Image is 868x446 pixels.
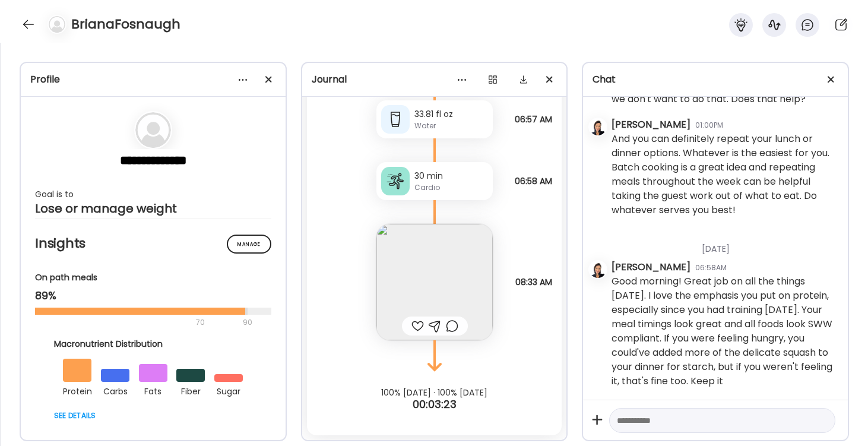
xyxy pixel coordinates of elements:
[515,176,552,186] span: 06:58 AM
[612,260,690,274] div: [PERSON_NAME]
[414,170,488,182] div: 30 min
[30,72,276,87] div: Profile
[63,382,91,398] div: protein
[54,338,252,350] div: Macronutrient Distribution
[695,120,723,131] div: 01:00PM
[49,16,65,33] img: bg-avatar-default.svg
[593,72,838,87] div: Chat
[176,382,205,398] div: fiber
[35,271,271,284] div: On path meals
[139,382,167,398] div: fats
[35,201,271,216] div: Lose or manage weight
[612,274,838,388] div: Good morning! Great job on all the things [DATE]. I love the emphasis you put on protein, especia...
[515,277,552,287] span: 08:33 AM
[242,315,254,330] div: 90
[101,382,129,398] div: carbs
[612,118,690,132] div: [PERSON_NAME]
[590,119,606,135] img: avatars%2FzNSBMsCCYwRWk01rErjyDlvJs7f1
[590,261,606,278] img: avatars%2FzNSBMsCCYwRWk01rErjyDlvJs7f1
[612,229,838,260] div: [DATE]
[135,112,171,148] img: bg-avatar-default.svg
[515,114,552,125] span: 06:57 AM
[376,224,493,340] img: images%2FXKIh3wwHSkanieFEXC1qNVQ7J872%2FJ8xT5wyy0JdbKUiduZzP%2FoZ2wl9g2jrgmWFzPzVKi_240
[302,397,567,412] div: 00:03:23
[414,182,488,193] div: Cardio
[214,382,243,398] div: sugar
[71,15,180,34] h4: BrianaFosnaugh
[227,235,271,254] div: Manage
[414,108,488,121] div: 33.81 fl oz
[35,315,239,330] div: 70
[695,262,727,273] div: 06:58AM
[35,289,271,303] div: 89%
[612,132,838,217] div: And you can definitely repeat your lunch or dinner options. Whatever is the easiest for you. Batc...
[35,187,271,201] div: Goal is to
[312,72,557,87] div: Journal
[302,388,567,397] div: 100% [DATE] · 100% [DATE]
[35,235,271,252] h2: Insights
[414,121,488,131] div: Water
